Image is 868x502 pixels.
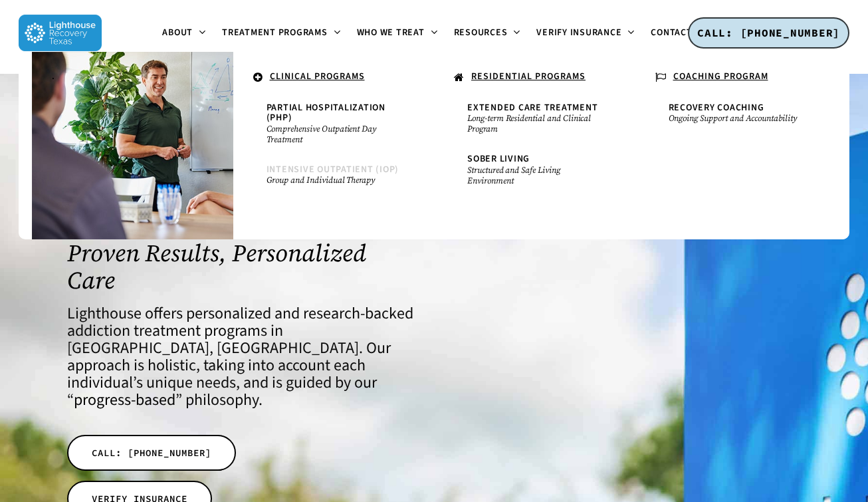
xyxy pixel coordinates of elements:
a: CLINICAL PROGRAMS [247,65,421,90]
a: Partial Hospitalization (PHP)Comprehensive Outpatient Day Treatment [260,96,408,152]
span: Partial Hospitalization (PHP) [267,101,385,124]
u: COACHING PROGRAM [673,70,768,83]
span: CALL: [PHONE_NUMBER] [697,26,840,39]
span: Who We Treat [357,26,425,39]
span: Resources [454,26,508,39]
u: RESIDENTIAL PROGRAMS [471,70,586,83]
h4: Lighthouse offers personalized and research-backed addiction treatment programs in [GEOGRAPHIC_DA... [67,305,419,409]
span: About [162,26,193,39]
a: Resources [446,28,529,39]
a: progress-based [74,388,175,412]
u: CLINICAL PROGRAMS [270,70,365,83]
a: Extended Care TreatmentLong-term Residential and Clinical Program [461,96,609,141]
span: Intensive Outpatient (IOP) [267,163,399,176]
span: Extended Care Treatment [467,101,597,114]
small: Ongoing Support and Accountability [669,113,804,124]
a: Treatment Programs [214,28,349,39]
span: Treatment Programs [222,26,328,39]
a: CALL: [PHONE_NUMBER] [688,17,849,49]
a: Recovery CoachingOngoing Support and Accountability [662,96,810,130]
a: COACHING PROGRAM [649,65,823,90]
span: Recovery Coaching [669,101,764,114]
span: Sober Living [467,152,530,166]
a: Verify Insurance [528,28,643,39]
a: About [154,28,214,39]
small: Structured and Safe Living Environment [467,165,602,186]
span: . [52,70,55,83]
span: CALL: [PHONE_NUMBER] [92,446,211,459]
a: Intensive Outpatient (IOP)Group and Individual Therapy [260,158,408,192]
small: Group and Individual Therapy [267,175,401,186]
small: Comprehensive Outpatient Day Treatment [267,124,401,145]
a: Who We Treat [349,28,446,39]
a: Contact [643,28,713,39]
a: . [45,65,220,88]
span: Contact [651,26,692,39]
img: Lighthouse Recovery Texas [19,15,102,51]
a: CALL: [PHONE_NUMBER] [67,435,236,471]
small: Long-term Residential and Clinical Program [467,113,602,134]
span: Verify Insurance [536,26,621,39]
a: Sober LivingStructured and Safe Living Environment [461,148,609,192]
h1: Top-Rated Addiction Treatment Center in [GEOGRAPHIC_DATA], [GEOGRAPHIC_DATA] — Proven Results, Pe... [67,158,419,294]
a: RESIDENTIAL PROGRAMS [447,65,622,90]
